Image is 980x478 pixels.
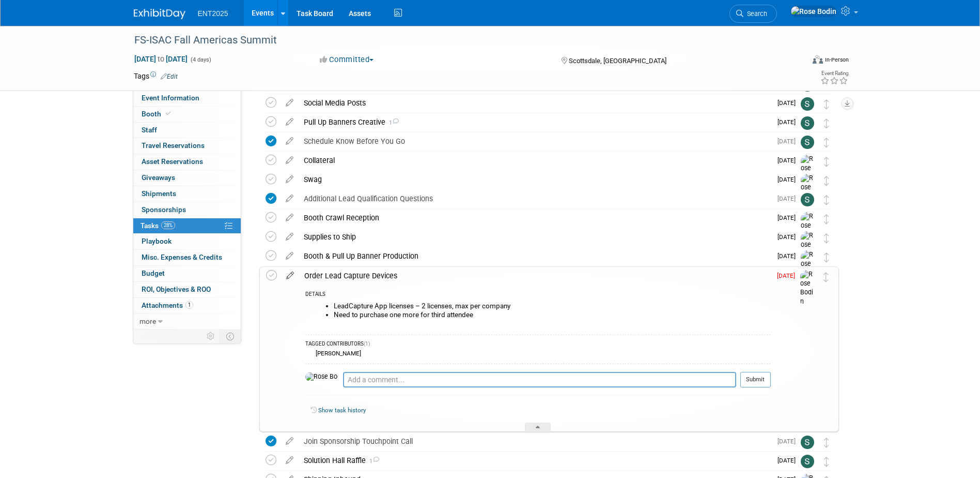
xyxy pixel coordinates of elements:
[824,176,829,186] i: Move task
[142,110,173,118] span: Booth
[825,56,849,64] div: In-Person
[281,117,299,127] a: edit
[281,232,299,242] a: edit
[281,194,299,203] a: edit
[220,330,241,343] td: Toggle Event Tabs
[305,340,771,349] div: TAGGED CONTRIBUTORS
[824,252,829,262] i: Move task
[777,176,801,183] span: [DATE]
[777,138,801,145] span: [DATE]
[281,213,299,222] a: edit
[142,253,222,261] span: Misc. Expenses & Credits
[820,71,848,76] div: Event Rating
[334,311,771,319] li: Need to purchase one more for third attendee
[133,202,241,218] a: Sponsorships
[299,94,771,112] div: Social Media Posts
[801,212,816,249] img: Rose Bodin
[299,247,771,265] div: Booth & Pull Up Banner Production
[777,438,801,445] span: [DATE]
[142,237,172,245] span: Playbook
[142,173,175,182] span: Giveaways
[299,171,771,188] div: Swag
[316,54,378,65] button: Committed
[777,272,800,279] span: [DATE]
[777,233,801,241] span: [DATE]
[777,99,801,107] span: [DATE]
[777,157,801,164] span: [DATE]
[133,170,241,186] a: Giveaways
[299,228,771,246] div: Supplies to Ship
[139,317,156,325] span: more
[777,457,801,464] span: [DATE]
[299,132,771,150] div: Schedule Know Before You Go
[281,456,299,465] a: edit
[823,272,829,282] i: Move task
[801,455,814,468] img: Stephanie Silva
[133,218,241,234] a: Tasks28%
[161,73,178,80] a: Edit
[824,457,829,467] i: Move task
[133,298,241,313] a: Attachments1
[790,6,837,17] img: Rose Bodin
[385,119,399,126] span: 1
[824,214,829,224] i: Move task
[777,252,801,260] span: [DATE]
[142,205,186,214] span: Sponsorships
[777,195,801,202] span: [DATE]
[801,97,814,111] img: Stephanie Silva
[133,282,241,297] a: ROI, Objectives & ROO
[198,9,228,18] span: ENT2025
[142,269,165,277] span: Budget
[801,116,814,130] img: Stephanie Silva
[142,285,211,293] span: ROI, Objectives & ROO
[729,5,777,23] a: Search
[824,118,829,128] i: Move task
[133,234,241,249] a: Playbook
[185,301,193,309] span: 1
[134,71,178,81] td: Tags
[801,174,816,211] img: Rose Bodin
[824,157,829,167] i: Move task
[299,113,771,131] div: Pull Up Banners Creative
[824,233,829,243] i: Move task
[142,94,199,102] span: Event Information
[133,138,241,154] a: Travel Reservations
[156,55,166,63] span: to
[133,266,241,281] a: Budget
[281,98,299,108] a: edit
[190,56,211,63] span: (4 days)
[299,190,771,207] div: Additional Lead Qualification Questions
[801,231,816,268] img: Rose Bodin
[281,437,299,446] a: edit
[305,372,338,382] img: Rose Bodin
[299,267,771,285] div: Order Lead Capture Devices
[299,452,771,469] div: Solution Hall Raffle
[299,432,771,450] div: Join Sponsorship Touchpoint Call
[801,155,816,191] img: Rose Bodin
[569,57,666,65] span: Scottsdale, [GEOGRAPHIC_DATA]
[141,221,175,230] span: Tasks
[133,186,241,202] a: Shipments
[318,407,366,414] a: Show task history
[133,250,241,265] a: Misc. Expenses & Credits
[801,193,814,206] img: Stephanie Silva
[334,302,771,310] li: LeadCapture App licenses – 2 licenses, max per company
[281,271,299,280] a: edit
[364,341,370,347] span: (1)
[133,107,241,122] a: Booth
[133,314,241,330] a: more
[777,214,801,221] span: [DATE]
[202,330,220,343] td: Personalize Event Tab Strip
[305,291,771,300] div: DETAILS
[131,31,788,50] div: FS-ISAC Fall Americas Summit
[142,141,205,150] span: Travel Reservations
[281,156,299,165] a: edit
[142,126,157,134] span: Staff
[133,123,241,138] a: Staff
[813,55,823,64] img: Format-Inperson.png
[800,270,816,307] img: Rose Bodin
[166,111,171,116] i: Booth reservation complete
[313,350,361,357] div: [PERSON_NAME]
[743,54,849,69] div: Event Format
[366,458,379,465] span: 1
